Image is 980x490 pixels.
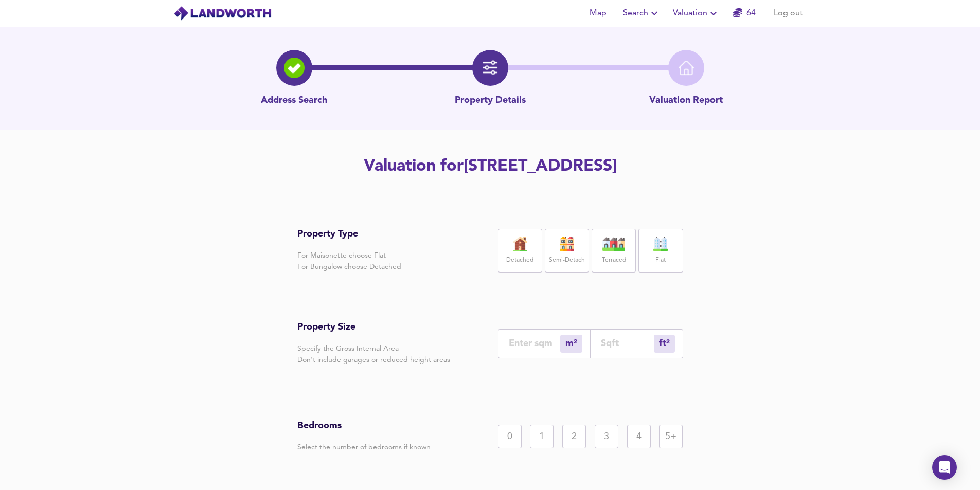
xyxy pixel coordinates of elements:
h3: Property Size [297,321,450,333]
img: house-icon [601,237,627,251]
img: flat-icon [648,237,673,251]
div: 5+ [659,425,683,448]
img: house-icon [554,237,580,251]
span: Search [623,6,661,21]
h3: Bedrooms [297,420,431,431]
span: Map [586,6,611,21]
span: Log out [774,6,803,21]
button: Valuation [669,3,724,24]
img: search-icon [284,58,305,78]
div: 2 [562,425,586,448]
div: Detached [498,229,542,273]
label: Flat [655,254,666,267]
button: Search [619,3,665,24]
p: Valuation Report [649,94,723,107]
div: Terraced [592,229,636,273]
p: For Maisonette choose Flat For Bungalow choose Detached [297,250,401,273]
div: m² [654,335,675,353]
div: m² [560,335,582,353]
img: home-icon [679,60,694,76]
button: Map [582,3,615,24]
input: Sqft [601,338,654,349]
button: Log out [770,3,807,24]
div: 4 [627,425,651,448]
div: 1 [530,425,554,448]
div: 3 [595,425,618,448]
span: Valuation [673,6,720,21]
p: Property Details [455,94,526,107]
div: 0 [498,425,522,448]
div: Open Intercom Messenger [932,455,957,480]
div: Semi-Detach [545,229,589,273]
p: Specify the Gross Internal Area Don't include garages or reduced height areas [297,343,450,366]
p: Address Search [261,94,327,107]
h2: Valuation for [STREET_ADDRESS] [199,155,781,178]
img: filter-icon [483,60,498,76]
h3: Property Type [297,228,401,240]
img: house-icon [507,237,533,251]
label: Semi-Detach [549,254,585,267]
img: logo [173,6,272,21]
p: Select the number of bedrooms if known [297,442,431,453]
div: Flat [638,229,683,273]
button: 64 [728,3,761,24]
a: 64 [733,6,756,21]
label: Terraced [602,254,626,267]
input: Enter sqm [509,338,560,349]
label: Detached [506,254,533,267]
